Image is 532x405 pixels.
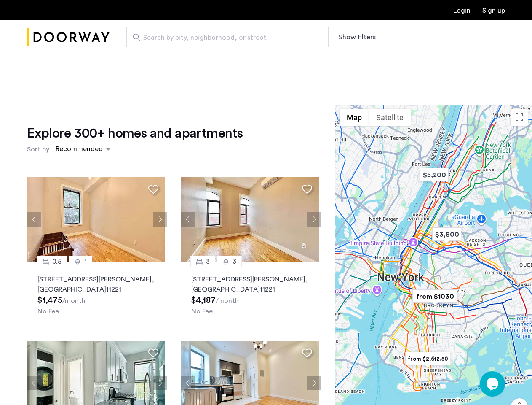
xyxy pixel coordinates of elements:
[37,274,157,294] p: [STREET_ADDRESS][PERSON_NAME] 11221
[409,287,461,306] div: from $1030
[191,274,310,294] p: [STREET_ADDRESS][PERSON_NAME] 11221
[402,349,454,368] div: from $2,612.50
[181,262,321,327] a: 33[STREET_ADDRESS][PERSON_NAME], [GEOGRAPHIC_DATA]11221No Fee
[307,212,321,227] button: Next apartment
[84,256,87,267] span: 1
[27,125,243,142] h1: Explore 300+ homes and apartments
[143,32,305,43] span: Search by city, neighborhood, or street.
[27,22,110,53] a: Cazamio Logo
[27,376,41,390] button: Previous apartment
[153,376,167,390] button: Next apartment
[480,371,507,397] iframe: chat widget
[27,177,165,262] img: 2016_638508057422366955.jpeg
[429,225,465,244] div: $3,800
[51,142,115,157] ng-select: sort-apartment
[233,256,236,267] span: 3
[27,144,49,154] label: Sort by
[191,296,216,305] span: $4,187
[153,212,167,227] button: Next apartment
[369,109,411,126] button: Show satellite imagery
[27,262,167,327] a: 0.51[STREET_ADDRESS][PERSON_NAME], [GEOGRAPHIC_DATA]11221No Fee
[54,144,103,156] div: Recommended
[181,212,195,227] button: Previous apartment
[126,27,329,47] input: Apartment Search
[52,256,61,267] span: 0.5
[453,7,471,14] a: Login
[340,109,369,126] button: Show street map
[181,376,195,390] button: Previous apartment
[339,32,376,42] button: Show or hide filters
[27,22,110,53] img: logo
[191,308,213,315] span: No Fee
[416,165,452,184] div: $5,200
[482,7,505,14] a: Registration
[62,297,86,304] sub: /month
[216,297,239,304] sub: /month
[181,177,319,262] img: 2016_638508057423839647.jpeg
[37,308,59,315] span: No Fee
[37,296,62,305] span: $1,475
[307,376,321,390] button: Next apartment
[206,256,210,267] span: 3
[511,109,528,126] button: Toggle fullscreen view
[27,212,41,227] button: Previous apartment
